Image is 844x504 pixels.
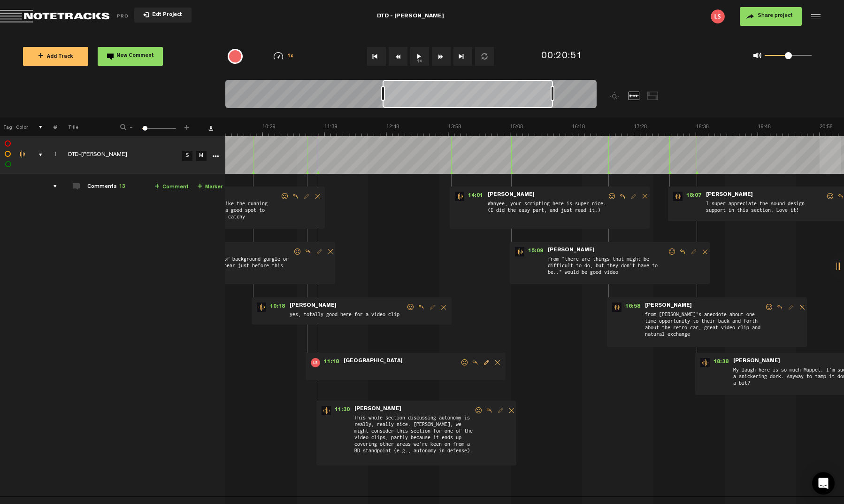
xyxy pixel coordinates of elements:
span: + [154,183,160,191]
button: Go to end [453,47,472,66]
span: [PERSON_NAME] [353,406,402,412]
span: Delete comment [639,193,651,200]
span: This whole section discussing autonomy is really, really nice. [PERSON_NAME], we might consider t... [353,413,474,461]
span: Share project [758,13,793,19]
div: Open Intercom Messenger [812,472,835,495]
span: Edit comment [481,359,492,366]
span: [PERSON_NAME] [547,247,596,254]
span: Reply to comment [290,193,301,200]
span: Exit Project [149,13,182,18]
button: Fast Forward [432,47,451,66]
span: 18:38 [710,358,732,367]
span: 18:07 [683,192,705,201]
img: speedometer.svg [274,52,283,60]
span: Reply to comment [302,248,314,255]
td: comments, stamps & drawings [28,136,43,174]
th: Color [14,117,28,136]
span: Edit comment [495,407,506,414]
span: 11:18 [320,358,343,367]
button: Rewind [389,47,407,66]
a: More [211,151,220,160]
button: New Comment [98,47,163,66]
span: [PERSON_NAME] [644,302,693,309]
span: [PERSON_NAME] [732,358,781,364]
div: 00:20:51 [541,50,583,63]
td: Click to edit the title DTD-[PERSON_NAME] [57,136,179,174]
span: 11:30 [331,406,353,415]
img: star-track.png [673,192,683,201]
a: Comment [154,182,189,193]
span: 1x [287,54,294,59]
button: Share project [740,7,802,26]
span: + [183,123,191,129]
button: Exit Project [134,8,192,23]
span: Reply to comment [483,407,495,414]
span: 13 [119,184,125,190]
img: star-track.png [455,192,464,201]
div: Click to change the order number [44,151,59,160]
button: 1x [410,47,429,66]
img: letters [711,9,725,23]
span: Edit comment [427,304,438,310]
span: yes, totally good here for a video clip [289,310,406,320]
span: Delete comment [492,359,503,366]
span: + [38,53,43,60]
a: S [182,151,192,161]
span: Wanyee, your scripting here is super nice. (I did the easy part, and just read it.) [487,199,607,225]
span: I super appreciate the sound design support in this section. Love it! [705,199,826,217]
span: [PERSON_NAME] [705,192,754,198]
span: Reply to comment [415,304,427,310]
img: star-track.png [515,247,524,256]
span: Delete comment [312,193,323,200]
span: Edit comment [688,248,699,255]
span: from [PERSON_NAME]'s anecdote about one time opportunity to their back and forth about the retro ... [644,310,765,343]
span: - [128,123,135,129]
a: Download comments [208,126,213,131]
span: Delete comment [325,248,336,255]
span: Delete comment [506,407,517,414]
span: Reply to comment [469,359,481,366]
img: star-track.png [700,358,710,367]
div: Change the color of the waveform [15,150,30,159]
span: Reply to comment [677,248,688,255]
span: Add Track [38,54,73,60]
span: Reply to comment [617,193,628,200]
div: Click to edit the title [68,151,190,160]
span: Reply to comment [774,304,785,310]
div: Comments [87,183,125,191]
div: comments [44,182,59,191]
span: from "there are things that might be difficult to do, but they don't have to be.." would be good ... [547,255,668,280]
button: +Add Track [23,47,88,66]
img: star-track.png [612,302,621,312]
span: Delete comment [699,248,711,255]
span: 16:58 [621,302,644,312]
div: 1x [260,52,308,60]
td: Click to change the order number 1 [43,136,57,174]
span: + [197,183,202,191]
th: Title [57,117,107,136]
button: Go to beginning [367,47,386,66]
span: [PERSON_NAME] [487,192,536,198]
span: [GEOGRAPHIC_DATA] [343,358,404,364]
th: # [43,117,57,136]
span: Delete comment [797,304,808,310]
span: New Comment [116,54,154,59]
span: Edit comment [785,304,797,310]
span: 15:09 [524,247,547,256]
span: Edit comment [314,248,325,255]
span: Edit comment [301,193,312,200]
button: Loop [475,47,494,66]
span: 14:01 [464,192,487,201]
span: Edit comment [628,193,639,200]
a: M [196,151,207,161]
span: 10:18 [266,302,289,312]
a: Marker [197,182,223,193]
div: {{ tooltip_message }} [228,49,243,64]
span: Delete comment [438,304,449,310]
span: [PERSON_NAME] [289,302,338,309]
img: letters [311,358,320,367]
div: comments, stamps & drawings [30,150,44,160]
td: Change the color of the waveform [14,136,28,174]
img: star-track.png [257,302,266,312]
span: There's some kind of background gurgle or burble that I can hear just before this mark. [172,255,293,280]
